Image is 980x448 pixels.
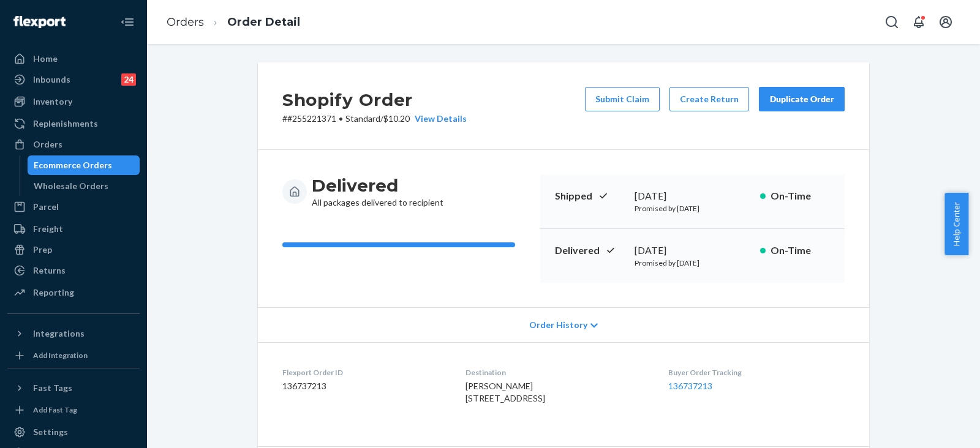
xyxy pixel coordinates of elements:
div: Settings [33,426,68,438]
div: [DATE] [635,189,750,203]
dd: 136737213 [282,380,446,392]
a: Freight [7,219,140,239]
a: Inventory [7,92,140,111]
div: Returns [33,264,66,277]
a: Wholesale Orders [28,176,140,196]
div: 24 [121,73,136,86]
p: # #255221371 / $10.20 [282,113,467,125]
h3: Delivered [312,174,443,196]
span: • [339,113,343,124]
button: View Details [410,113,467,125]
a: Order Detail [227,15,300,29]
p: Promised by [DATE] [635,203,750,214]
div: Ecommerce Orders [34,159,112,171]
button: Submit Claim [585,87,660,111]
ol: breadcrumbs [157,4,310,40]
div: Duplicate Order [769,93,834,105]
a: Home [7,49,140,69]
button: Open account menu [933,10,958,34]
button: Open notifications [907,10,931,34]
button: Create Return [669,87,749,111]
span: Order History [529,319,587,331]
a: Replenishments [7,114,140,133]
iframe: Opens a widget where you can chat to one of our agents [902,411,968,442]
a: 136737213 [668,381,712,391]
p: Promised by [DATE] [635,258,750,268]
a: Orders [167,15,204,29]
a: Reporting [7,283,140,302]
div: Prep [33,244,52,256]
p: On-Time [771,244,830,258]
a: Inbounds24 [7,70,140,89]
button: Integrations [7,324,140,343]
button: Open Search Box [880,10,904,34]
p: On-Time [771,189,830,203]
p: Shipped [555,189,625,203]
span: Standard [345,113,380,124]
div: Inbounds [33,73,70,86]
a: Parcel [7,197,140,217]
div: Parcel [33,201,59,213]
button: Duplicate Order [759,87,845,111]
div: Add Integration [33,350,88,360]
div: Add Fast Tag [33,405,77,415]
div: Home [33,53,58,65]
div: Fast Tags [33,382,72,394]
div: Wholesale Orders [34,180,108,192]
a: Prep [7,240,140,259]
a: Add Fast Tag [7,403,140,417]
div: [DATE] [635,244,750,258]
a: Orders [7,135,140,154]
a: Ecommerce Orders [28,155,140,175]
p: Delivered [555,244,625,258]
div: Freight [33,223,63,235]
a: Add Integration [7,348,140,363]
img: Flexport logo [13,16,66,28]
dt: Destination [466,367,648,378]
a: Settings [7,422,140,442]
span: [PERSON_NAME] [STREET_ADDRESS] [466,381,545,403]
div: Reporting [33,286,74,299]
div: Orders [33,138,62,151]
button: Help Center [944,193,968,255]
button: Close Navigation [115,10,140,34]
dt: Buyer Order Tracking [668,367,845,378]
div: Integrations [33,327,85,340]
dt: Flexport Order ID [282,367,446,378]
div: Replenishments [33,118,98,130]
a: Returns [7,261,140,280]
div: Inventory [33,95,72,108]
h2: Shopify Order [282,87,467,113]
button: Fast Tags [7,378,140,398]
div: All packages delivered to recipient [312,174,443,209]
